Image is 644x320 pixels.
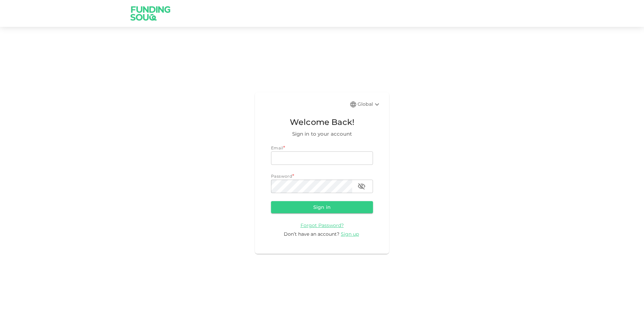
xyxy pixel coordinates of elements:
[301,222,344,228] a: Forgot Password?
[271,130,373,138] span: Sign in to your account
[271,145,283,150] span: Email
[341,231,359,237] span: Sign up
[271,201,373,213] button: Sign in
[271,180,352,193] input: password
[271,116,373,129] span: Welcome Back!
[358,100,381,108] div: Global
[271,174,292,179] span: Password
[271,151,373,165] input: email
[284,231,339,237] span: Don’t have an account?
